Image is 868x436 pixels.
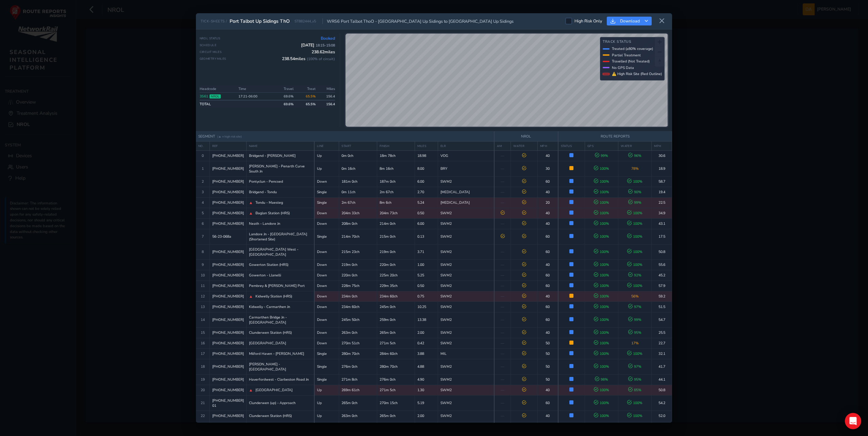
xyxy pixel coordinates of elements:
[438,176,494,187] td: SWM2
[594,273,609,278] span: 100 %
[210,150,246,161] td: [PHONE_NUMBER]
[627,234,642,239] span: 100 %
[339,208,377,218] td: 204m 33ch
[249,211,253,216] span: ▲
[415,208,438,218] td: 0.50
[210,374,246,385] td: [PHONE_NUMBER]
[210,270,246,280] td: [PHONE_NUMBER]
[438,150,494,161] td: VOG
[210,141,246,150] th: REF
[594,221,609,226] span: 100 %
[594,317,609,322] span: 100 %
[501,364,504,369] span: —
[415,197,438,208] td: 5.24
[339,312,377,327] td: 245m 50ch
[652,359,672,374] td: 41.7
[415,291,438,302] td: 0.75
[652,229,672,244] td: 17.5
[652,280,672,291] td: 57.9
[494,131,558,142] th: NROL
[236,93,273,101] td: 17:21 - 06:00
[307,56,335,61] span: ( 100 % of circuit)
[339,259,377,270] td: 219m 0ch
[202,234,204,239] span: 7
[652,187,672,197] td: 19.4
[501,304,504,309] span: —
[249,200,253,205] span: ▲
[501,294,504,299] span: —
[537,270,558,280] td: 60
[438,259,494,270] td: SWM2
[652,338,672,348] td: 22.7
[377,244,415,259] td: 219m 0ch
[603,40,662,44] h4: Track Status
[210,176,246,187] td: [PHONE_NUMBER]
[438,348,494,359] td: MIL
[594,351,609,356] span: 100 %
[314,359,339,374] td: Single
[246,141,314,150] th: NAME
[249,273,281,278] span: Gowerton - Llanelli
[314,327,339,338] td: Down
[612,59,650,64] span: Travelled (Not Treated)
[652,327,672,338] td: 25.5
[255,200,283,205] span: Tondu - Maesteg
[339,187,377,197] td: 0m 11ch
[201,351,205,356] span: 17
[210,291,246,302] td: [PHONE_NUMBER]
[296,93,318,101] td: 65.5%
[501,189,504,195] span: —
[200,57,226,61] span: Geometry Miles
[339,348,377,359] td: 280m 70ch
[200,94,208,99] a: 3S61
[594,200,609,205] span: 100 %
[339,302,377,312] td: 234m 60ch
[210,229,246,244] td: 56-23-068a
[255,211,290,216] span: Baglan Station (HRS)
[249,262,288,267] span: Gowerton Station (HRS)
[249,362,312,372] span: [PERSON_NAME] - [GEOGRAPHIC_DATA]
[537,348,558,359] td: 50
[652,176,672,187] td: 58.7
[301,42,335,48] span: [DATE]
[618,141,652,150] th: WATER
[377,161,415,176] td: 8m 16ch
[339,197,377,208] td: 2m 67ch
[612,46,653,51] span: Treated (≥80% coverage)
[501,200,504,205] span: —
[314,218,339,229] td: Down
[627,283,642,288] span: 100 %
[652,208,672,218] td: 34.9
[273,93,295,101] td: 69.6 %
[273,100,295,108] td: 69.6 %
[537,229,558,244] td: 60
[415,302,438,312] td: 10.25
[201,304,205,309] span: 13
[537,176,558,187] td: 60
[415,348,438,359] td: 3.88
[249,189,277,195] span: Bridgend - Tondu
[202,221,204,226] span: 6
[201,330,205,335] span: 15
[339,229,377,244] td: 214m 70ch
[631,341,639,346] span: 17 %
[594,341,609,346] span: 100 %
[377,359,415,374] td: 280m 70ch
[594,166,609,171] span: 100 %
[594,179,609,184] span: 100 %
[210,312,246,327] td: [PHONE_NUMBER]
[296,100,318,108] td: 65.5 %
[202,262,204,267] span: 9
[217,134,242,139] span: (▲ = high risk site)
[200,85,236,93] th: Headcode
[377,338,415,348] td: 271m 5ch
[628,153,641,158] span: 96 %
[210,302,246,312] td: [PHONE_NUMBER]
[314,280,339,291] td: Down
[415,244,438,259] td: 3.71
[501,166,504,171] span: —
[249,341,286,346] span: [GEOGRAPHIC_DATA]
[346,34,668,127] canvas: Map
[594,330,609,335] span: 100 %
[249,351,304,356] span: Milford Haven - [PERSON_NAME]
